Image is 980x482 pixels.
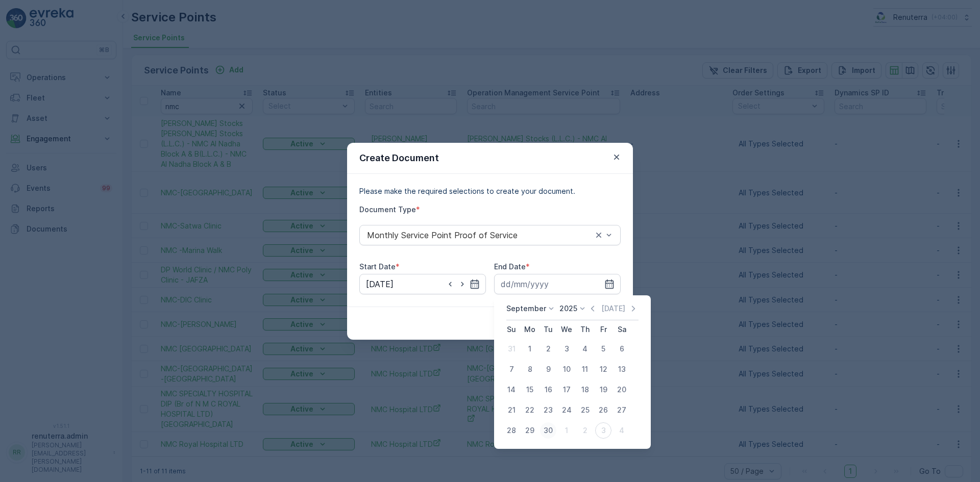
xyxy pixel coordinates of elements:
[577,382,593,398] div: 18
[577,361,593,377] div: 11
[558,422,575,439] div: 1
[612,320,631,339] th: Saturday
[540,382,556,398] div: 16
[559,303,577,314] p: 2025
[503,361,520,377] div: 7
[359,262,396,271] label: Start Date
[614,341,630,357] div: 6
[595,422,611,439] div: 3
[522,422,538,439] div: 29
[595,341,611,357] div: 5
[557,320,576,339] th: Wednesday
[558,402,575,418] div: 24
[576,320,594,339] th: Thursday
[558,341,575,357] div: 3
[522,382,538,398] div: 15
[577,341,593,357] div: 4
[522,361,538,377] div: 8
[614,422,630,439] div: 4
[540,402,556,418] div: 23
[503,402,520,418] div: 21
[503,422,520,439] div: 28
[522,341,538,357] div: 1
[522,402,538,418] div: 22
[359,151,439,165] p: Create Document
[359,274,486,294] input: dd/mm/yyyy
[540,361,556,377] div: 9
[494,274,621,294] input: dd/mm/yyyy
[502,320,521,339] th: Sunday
[577,402,593,418] div: 25
[614,402,630,418] div: 27
[577,422,593,439] div: 2
[503,382,520,398] div: 14
[506,303,546,314] p: September
[503,341,520,357] div: 31
[594,320,612,339] th: Friday
[558,382,575,398] div: 17
[595,361,611,377] div: 12
[558,361,575,377] div: 10
[540,422,556,439] div: 30
[614,382,630,398] div: 20
[614,361,630,377] div: 13
[601,303,625,314] p: [DATE]
[540,341,556,357] div: 2
[521,320,539,339] th: Monday
[595,382,611,398] div: 19
[359,186,621,196] p: Please make the required selections to create your document.
[539,320,557,339] th: Tuesday
[595,402,611,418] div: 26
[359,205,416,214] label: Document Type
[494,262,526,271] label: End Date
